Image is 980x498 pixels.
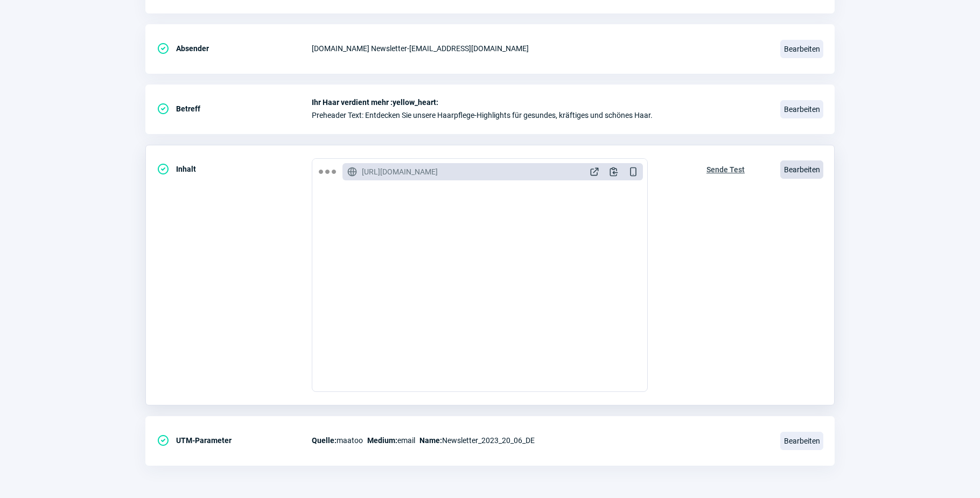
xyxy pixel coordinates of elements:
span: email [367,434,415,447]
span: [URL][DOMAIN_NAME] [362,166,438,177]
div: UTM-Parameter [157,430,312,451]
span: maatoo [312,434,363,447]
span: Newsletter_2023_20_06_DE [419,434,535,447]
span: Quelle: [312,436,337,445]
span: Ihr Haar verdient mehr :yellow_heart: [312,98,767,107]
span: Bearbeiten [780,432,823,450]
div: Inhalt [157,158,312,180]
button: Sende Test [695,158,756,179]
span: Medium: [367,436,397,445]
span: Sende Test [706,161,745,178]
span: Preheader Text: Entdecken Sie unsere Haarpflege-Highlights für gesundes, kräftiges und schönes Haar. [312,111,767,120]
span: Name: [419,436,442,445]
div: [DOMAIN_NAME] Newsletter - [EMAIL_ADDRESS][DOMAIN_NAME] [312,38,767,59]
span: Bearbeiten [780,40,823,58]
span: Bearbeiten [780,160,823,179]
span: Bearbeiten [780,100,823,118]
div: Betreff [157,98,312,120]
div: Absender [157,38,312,59]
